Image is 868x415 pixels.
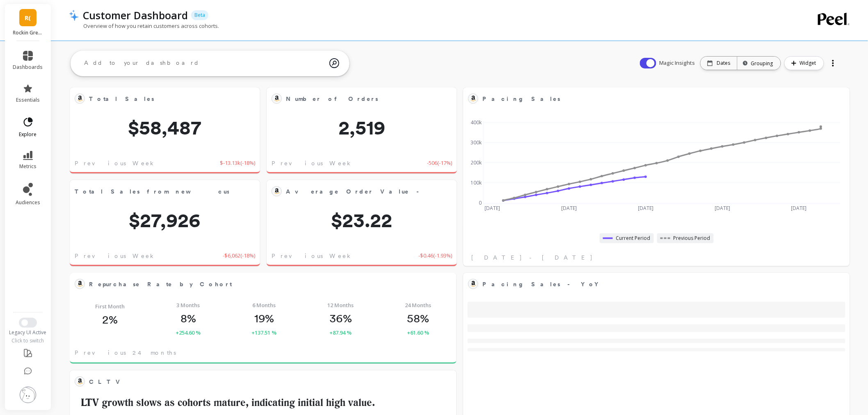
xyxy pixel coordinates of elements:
[471,253,593,262] span: [DATE] - [DATE]
[286,93,426,105] span: Number of Orders
[89,378,125,386] span: CLTV
[407,328,429,337] span: +61.60 %
[482,93,819,105] span: Pacing Sales
[19,163,37,170] span: metrics
[83,8,188,22] p: Customer Dashboard
[89,280,232,289] span: Repurchase Rate by Cohort
[89,95,154,103] span: Total Sales
[660,59,697,67] span: Magic Insights
[70,118,260,137] span: $58,487
[75,395,452,410] h2: LTV growth slows as cohorts mature, indicating initial high value.
[407,311,429,325] p: 58%
[89,376,425,388] span: CLTV
[16,199,40,206] span: audiences
[5,329,51,336] div: Legacy UI Active
[482,278,819,290] span: Pacing Sales - YoY
[19,131,37,138] span: explore
[89,278,425,290] span: Repurchase Rate by Cohort
[427,159,452,167] span: -506 ( -17% )
[482,280,603,289] span: Pacing Sales - YoY
[251,328,276,337] span: +137.51 %
[20,387,36,403] img: profile picture
[267,118,457,137] span: 2,519
[272,252,353,260] span: Previous Week
[180,311,196,325] p: 8%
[405,301,431,309] span: 24 Months
[616,235,651,242] span: Current Period
[176,328,201,337] span: +254.60 %
[89,93,229,105] span: Total Sales
[286,187,469,196] span: Average Order Value - Amazon
[223,252,255,260] span: -$6,062 ( -18% )
[176,301,200,309] span: 3 Months
[717,60,731,66] p: Dates
[286,95,378,103] span: Number of Orders
[102,312,118,326] p: 2%
[70,210,260,230] span: $27,926
[191,10,208,20] p: Beta
[328,301,354,309] span: 12 Months
[220,159,255,167] span: $-13.13k ( -18% )
[267,210,457,230] span: $23.22
[330,328,352,337] span: +87.94 %
[19,318,37,328] button: Switch to New UI
[329,311,352,325] p: 36%
[272,159,353,167] span: Previous Week
[254,311,274,325] p: 19%
[75,187,254,196] span: Total Sales from new customers
[418,252,452,260] span: -$0.46 ( -1.93% )
[329,52,339,74] img: magic search icon
[13,64,43,71] span: dashboards
[745,59,773,67] div: Grouping
[95,302,125,310] span: First Month
[25,13,31,23] span: R(
[75,252,156,260] span: Previous Week
[69,9,79,21] img: header icon
[75,186,229,197] span: Total Sales from new customers
[674,235,710,242] span: Previous Period
[5,337,51,344] div: Click to switch
[286,186,426,197] span: Average Order Value - Amazon
[16,97,40,103] span: essentials
[13,30,43,36] p: Rockin Green (Essor)
[69,22,219,30] p: Overview of how you retain customers across cohorts.
[75,349,176,357] span: Previous 24 months
[252,301,276,309] span: 6 Months
[482,95,560,103] span: Pacing Sales
[75,159,156,167] span: Previous Week
[784,56,824,70] button: Widget
[800,59,819,67] span: Widget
